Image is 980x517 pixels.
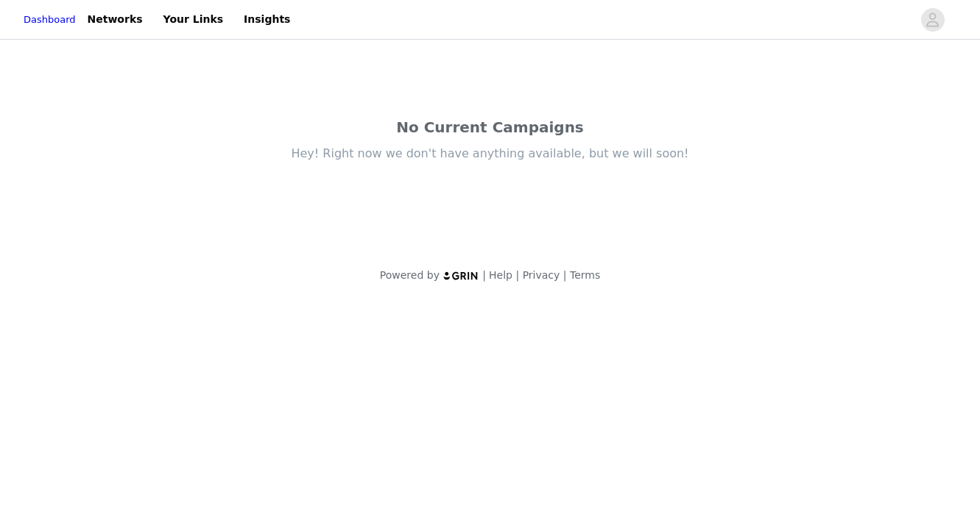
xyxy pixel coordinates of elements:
a: Networks [79,3,152,36]
span: | [515,269,519,281]
img: logo [443,271,479,280]
a: Your Links [155,3,233,36]
a: Help [489,269,512,281]
a: Terms [570,269,600,281]
div: No Current Campaigns [181,116,800,138]
a: Privacy [523,269,560,281]
a: Insights [235,3,299,36]
span: | [482,269,486,281]
div: Hey! Right now we don't have anything available, but we will soon! [181,146,800,162]
div: avatar [926,8,940,32]
span: | [563,269,567,281]
a: Dashboard [24,13,76,27]
span: Powered by [380,269,440,281]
